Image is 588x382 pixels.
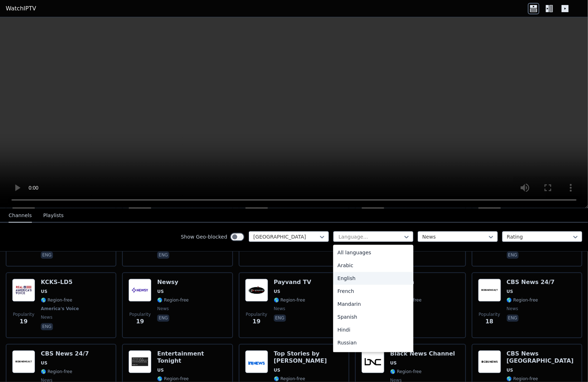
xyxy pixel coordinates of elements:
p: eng [41,323,53,330]
span: Popularity [246,312,267,317]
img: Newsy [128,279,151,302]
span: 19 [253,317,261,326]
img: CBS News 24/7 [12,350,35,373]
p: eng [41,251,53,259]
label: Show Geo-blocked [181,233,227,240]
h6: KCKS-LD5 [41,279,80,286]
span: 🌎 Region-free [157,297,189,303]
div: Spanish [333,310,413,323]
span: news [507,306,518,312]
span: news [157,306,169,312]
span: 🌎 Region-free [390,369,422,374]
div: Mandarin [333,298,413,310]
span: US [157,367,164,373]
div: Hindi [333,323,413,336]
p: eng [157,314,169,322]
h6: CBS News [GEOGRAPHIC_DATA] [507,350,576,364]
h6: CBS News 24/7 [507,279,555,286]
span: 🌎 Region-free [157,376,189,382]
img: Black News Channel [361,350,384,373]
p: eng [274,314,286,322]
span: Popularity [129,312,151,317]
span: US [274,289,280,294]
div: Arabic [333,259,413,272]
h6: Black News Channel [390,350,455,357]
h6: Entertainment Tonight [157,350,226,364]
span: 18 [485,317,493,326]
span: US [507,289,513,294]
img: Payvand TV [245,279,268,302]
span: US [274,367,280,373]
button: Channels [9,209,32,222]
p: eng [507,251,519,259]
div: Portuguese [333,349,413,362]
span: news [274,306,285,312]
span: 🌎 Region-free [274,297,305,303]
img: Top Stories by Newsy [245,350,268,373]
p: eng [507,314,519,322]
h6: Top Stories by [PERSON_NAME] [274,350,343,364]
span: US [157,289,164,294]
span: 🌎 Region-free [41,369,72,374]
h6: Payvand TV [274,279,311,286]
img: Entertainment Tonight [128,350,151,373]
span: 🌎 Region-free [507,297,538,303]
span: news [41,314,52,320]
span: Popularity [479,312,500,317]
img: CBS News 24/7 [478,279,501,302]
div: French [333,285,413,298]
div: All languages [333,246,413,259]
span: US [41,289,47,294]
span: US [390,360,397,366]
span: 🌎 Region-free [274,376,305,382]
span: 🌎 Region-free [507,376,538,382]
div: English [333,272,413,285]
p: eng [157,251,169,259]
img: CBS News Pittsburgh [478,350,501,373]
h6: Newsy [157,279,189,286]
img: KCKS-LD5 [12,279,35,302]
button: Playlists [43,209,64,222]
span: 19 [136,317,144,326]
div: Russian [333,336,413,349]
span: 19 [20,317,28,326]
span: Popularity [13,312,34,317]
h6: CBS News 24/7 [41,350,89,357]
span: America's Voice [41,306,79,312]
span: 🌎 Region-free [41,297,72,303]
span: US [41,360,47,366]
a: WatchIPTV [6,4,36,13]
span: US [507,367,513,373]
